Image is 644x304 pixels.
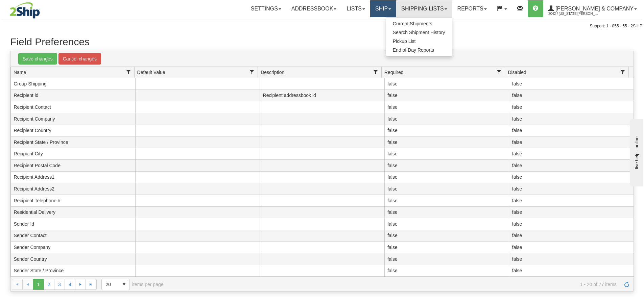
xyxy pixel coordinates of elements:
a: Refresh [621,279,632,290]
td: Recipient Contact [10,101,135,113]
td: false [384,136,509,148]
td: false [384,160,509,172]
td: false [509,218,634,230]
span: select [119,279,129,290]
td: false [509,207,634,219]
span: Page sizes drop down [101,279,130,290]
td: false [384,277,509,288]
a: Search Shipment History [386,28,452,37]
a: Reports [452,0,492,17]
span: Description [261,69,284,76]
td: false [384,218,509,230]
td: false [384,148,509,160]
a: Description filter column settings [370,66,381,78]
td: false [384,90,509,102]
a: Name filter column settings [123,66,134,78]
td: Sender City [10,277,135,288]
span: Pickup List [393,39,416,44]
a: Go to the last page [86,279,96,290]
span: Required [384,69,404,76]
td: Group Shipping [10,78,135,90]
td: false [384,265,509,277]
a: Pickup List [386,37,452,46]
td: false [509,148,634,160]
div: grid toolbar [10,51,634,67]
td: false [384,78,509,90]
iframe: chat widget [628,118,643,186]
span: End of Day Reports [393,47,434,53]
td: false [384,125,509,137]
td: Residential Delivery [10,207,135,219]
td: Recipient Country [10,125,135,137]
span: Current Shipments [393,21,432,26]
td: Sender Contact [10,230,135,242]
td: false [384,207,509,219]
a: Addressbook [286,0,342,17]
span: 1 - 20 of 77 items [173,282,617,287]
a: Ship [370,0,396,17]
td: false [509,78,634,90]
td: Recipient Telephone # [10,195,135,207]
td: false [384,242,509,253]
span: Disabled [508,69,526,76]
td: false [384,172,509,183]
td: false [384,113,509,125]
td: Sender Id [10,218,135,230]
a: 4 [65,279,75,290]
td: Recipient addressbook id [260,90,384,102]
td: false [509,277,634,288]
a: Required filter column settings [493,66,505,78]
td: false [384,253,509,265]
td: Recipient State / Province [10,136,135,148]
td: false [509,136,634,148]
td: false [384,183,509,195]
td: false [509,253,634,265]
a: [PERSON_NAME] & Company 3042 / [US_STATE][PERSON_NAME] [543,0,642,17]
td: false [509,172,634,183]
span: [PERSON_NAME] & Company [554,6,634,11]
td: Recipient Company [10,113,135,125]
td: false [509,195,634,207]
td: Sender Company [10,242,135,253]
td: Recipient Address2 [10,183,135,195]
a: Shipping lists [396,0,452,17]
td: false [509,160,634,172]
td: false [509,113,634,125]
span: 20 [106,281,115,288]
a: Default Value filter column settings [246,66,258,78]
span: Search Shipment History [393,30,445,35]
div: live help - online [5,6,63,11]
td: false [384,101,509,113]
a: End of Day Reports [386,46,452,54]
a: Cancel changes [58,53,101,65]
a: Go to the next page [75,279,86,290]
td: false [384,195,509,207]
img: logo3042.jpg [2,2,48,19]
a: Settings [246,0,286,17]
span: Name [14,69,26,76]
a: 3 [54,279,65,290]
span: 3042 / [US_STATE][PERSON_NAME] [548,10,599,17]
td: false [509,242,634,253]
a: Disabled filter column settings [617,66,628,78]
td: false [509,230,634,242]
span: items per page [101,279,164,290]
a: Save changes [18,53,57,65]
td: false [509,125,634,137]
td: Recipient City [10,148,135,160]
div: Support: 1 - 855 - 55 - 2SHIP [2,23,642,29]
a: Current Shipments [386,19,452,28]
a: Lists [341,0,370,17]
td: Sender Country [10,253,135,265]
td: Recipient Address1 [10,172,135,183]
td: false [509,101,634,113]
td: false [509,183,634,195]
h1: Field Preferences [10,36,634,47]
span: Default Value [137,69,165,76]
span: Page 1 [33,279,44,290]
td: Recipient Postal Code [10,160,135,172]
td: Sender State / Province [10,265,135,277]
td: false [509,90,634,102]
a: 2 [44,279,54,290]
td: false [509,265,634,277]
